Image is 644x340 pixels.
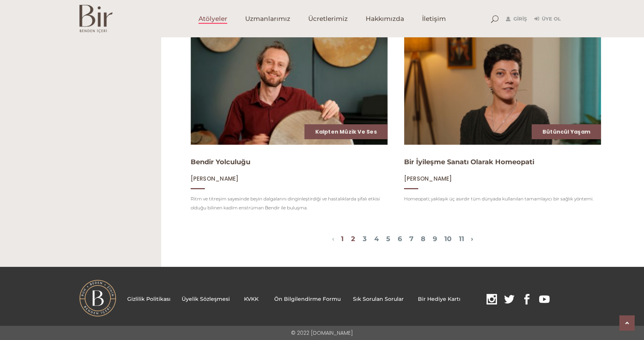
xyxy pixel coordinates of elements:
p: © 2022 [DOMAIN_NAME] [291,328,353,337]
a: 5 [386,235,390,243]
a: Üye Ol [534,15,561,24]
a: 4 [374,235,379,243]
a: Bir Sonraki Sayfa [471,235,473,243]
span: Ücretlerimiz [308,15,348,23]
a: Bütüncül Yaşam [543,128,590,135]
a: Üyelik Sözleşmesi [182,296,230,302]
a: Bendir Yolculuğu [191,158,250,166]
a: Ön Bilgilendirme Formu [274,296,341,302]
span: [PERSON_NAME] [404,175,452,183]
a: Giriş [506,15,527,24]
a: [PERSON_NAME] [191,175,239,182]
a: Gizlilik Politikası [127,296,171,302]
span: Hakkımızda [366,15,404,23]
a: 3 [363,235,367,243]
a: Bir Hediye Kartı [418,296,460,302]
p: Homeopati; yaklaşık üç asırdır tüm dünyada kullanılan tamamlayıcı bir sağlık yöntemi. [404,194,601,203]
span: Atölyeler [198,15,227,23]
p: . [127,294,555,305]
a: Bir Önceki Sayfa [332,235,334,243]
span: Uzmanlarımız [245,15,290,23]
p: Ritm ve titreşim sayesinde beyin dalgalarını dinginleştirdiği ve hastalıklarda şifalı etkisi oldu... [191,194,388,212]
a: 1 [341,235,344,243]
span: İletişim [422,15,446,23]
a: 11 [459,235,464,243]
span: [PERSON_NAME] [191,175,239,183]
a: 8 [421,235,425,243]
a: 7 [409,235,413,243]
a: 6 [398,235,402,243]
a: 2 [351,235,355,243]
a: KVKK [244,296,259,302]
img: BI%CC%87R-LOGO.png [79,280,116,316]
a: 9 [433,235,437,243]
a: 10 [444,235,451,243]
a: [PERSON_NAME] [404,175,452,182]
a: Sık Sorulan Sorular [353,296,404,302]
a: Bir İyileşme Sanatı Olarak Homeopati [404,158,534,166]
a: Kalpten Müzik ve Ses [315,128,377,135]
